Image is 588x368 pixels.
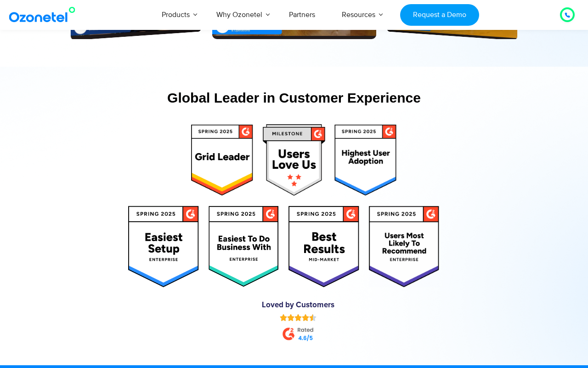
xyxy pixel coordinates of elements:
[400,4,479,26] a: Request a Demo
[262,301,334,309] a: Loved by Customers
[280,314,317,321] div: Rated 4.5 out of 5
[48,90,540,106] div: Global Leader in Customer Experience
